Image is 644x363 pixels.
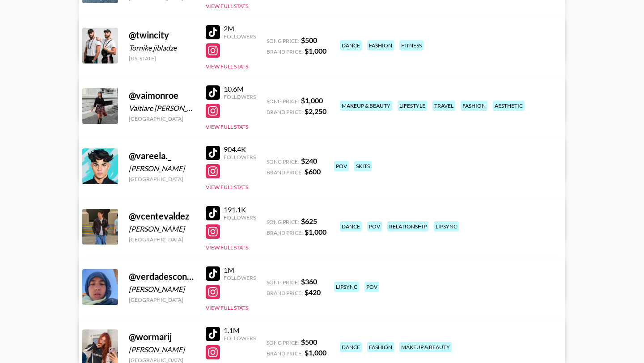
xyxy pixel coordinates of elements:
div: @ verdadesconhatim [129,271,195,282]
div: Tornike jibladze [129,43,195,52]
div: pov [364,282,379,292]
div: lifestyle [398,101,427,111]
div: 1.1M [224,326,256,335]
span: Song Price: [267,219,299,225]
strong: $ 500 [301,338,317,346]
span: Brand Price: [267,229,303,236]
div: Vaitiare [PERSON_NAME] [PERSON_NAME] [129,104,195,113]
div: fashion [367,40,394,51]
strong: $ 1,000 [305,228,326,236]
div: fitness [399,40,424,51]
span: Brand Price: [267,109,303,115]
div: 904.4K [224,145,256,154]
div: [GEOGRAPHIC_DATA] [129,176,195,182]
strong: $ 360 [301,277,317,286]
span: Song Price: [267,98,299,105]
div: [GEOGRAPHIC_DATA] [129,115,195,122]
span: Song Price: [267,158,299,165]
div: fashion [367,342,394,352]
span: Brand Price: [267,48,303,55]
div: [GEOGRAPHIC_DATA] [129,236,195,243]
div: @ vaimonroe [129,90,195,101]
div: dance [340,342,362,352]
span: Brand Price: [267,350,303,357]
div: pov [334,161,349,171]
div: Followers [224,154,256,160]
div: lipsync [434,221,459,232]
div: 191.1K [224,205,256,214]
div: dance [340,40,362,51]
strong: $ 2,250 [305,107,326,115]
strong: $ 1,000 [305,46,326,55]
div: @ twincity [129,30,195,41]
div: Followers [224,274,256,281]
div: travel [432,101,455,111]
button: View Full Stats [206,304,248,311]
div: lipsync [334,282,359,292]
div: 10.6M [224,84,256,93]
button: View Full Stats [206,184,248,190]
div: Followers [224,93,256,100]
div: Followers [224,335,256,342]
div: Followers [224,214,256,221]
strong: $ 500 [301,36,317,44]
span: Song Price: [267,38,299,44]
span: Song Price: [267,339,299,346]
strong: $ 240 [301,156,317,165]
div: @ vcentevaldez [129,211,195,222]
div: [GEOGRAPHIC_DATA] [129,296,195,303]
div: fashion [461,101,487,111]
span: Brand Price: [267,290,303,296]
span: Song Price: [267,279,299,286]
div: [PERSON_NAME] [129,285,195,294]
div: skits [354,161,372,171]
div: @ vareela._ [129,150,195,161]
button: View Full Stats [206,63,248,70]
strong: $ 625 [301,217,317,225]
div: [PERSON_NAME] [129,345,195,354]
div: dance [340,221,362,232]
button: View Full Stats [206,3,248,9]
strong: $ 1,000 [305,348,326,357]
div: [US_STATE] [129,55,195,62]
div: [PERSON_NAME] [129,164,195,173]
strong: $ 1,000 [301,96,323,105]
strong: $ 420 [305,288,321,296]
div: 1M [224,266,256,274]
button: View Full Stats [206,244,248,251]
div: aesthetic [493,101,525,111]
span: Brand Price: [267,169,303,176]
button: View Full Stats [206,123,248,130]
div: Followers [224,33,256,40]
div: [PERSON_NAME] [129,224,195,233]
div: pov [367,221,382,232]
div: makeup & beauty [399,342,452,352]
div: @ wormarij [129,331,195,342]
div: makeup & beauty [340,101,392,111]
div: 2M [224,24,256,33]
strong: $ 600 [305,167,321,176]
div: relationship [387,221,428,232]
